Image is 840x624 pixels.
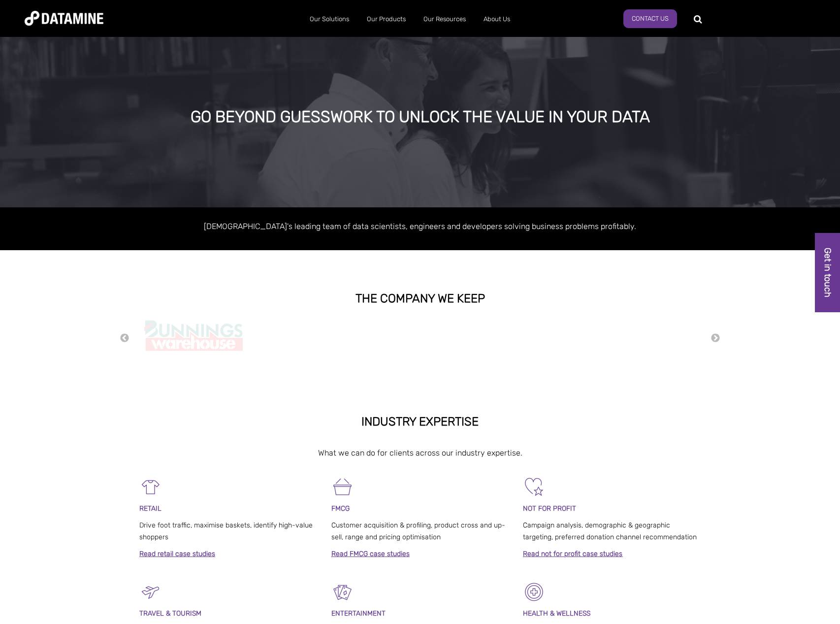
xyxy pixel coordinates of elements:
span: Campaign analysis, demographic & geographic targeting, preferred donation channel recommendation [523,521,697,541]
div: GO BEYOND GUESSWORK TO UNLOCK THE VALUE IN YOUR DATA [97,108,743,126]
img: FMCG [331,476,354,498]
strong: THE COMPANY WE KEEP [355,292,485,305]
span: Drive foot traffic, maximise baskets, identify high-value shoppers [139,521,313,541]
img: Travel & Tourism [139,581,162,603]
span: TRAVEL & TOURISM [139,609,201,618]
button: Previous [120,333,129,344]
span: FMCG [331,504,350,513]
strong: INDUSTRY EXPERTISE [361,415,479,428]
img: Entertainment [331,581,354,603]
strong: HEALTH & WELLNESS [523,609,590,618]
span: NOT FOR PROFIT [523,504,576,513]
span: ENTERTAINMENT [331,609,386,618]
a: Read FMCG case studies [331,550,410,558]
a: About Us [475,6,519,32]
a: Read not for profit case studies [523,550,622,558]
a: Contact us [623,9,677,28]
a: Read retail case studies [139,550,215,558]
a: Our Solutions [301,6,358,32]
span: Customer acquisition & profiling, product cross and up-sell, range and pricing optimisation [331,521,505,541]
button: Next [711,333,720,344]
a: Get in touch [815,233,840,312]
img: Not For Profit [523,476,545,498]
img: Healthcare [523,581,545,603]
span: RETAIL [139,504,162,513]
a: Our Resources [415,6,475,32]
img: Datamine [25,11,103,26]
p: [DEMOGRAPHIC_DATA]'s leading team of data scientists, engineers and developers solving business p... [139,220,701,233]
img: Retail-1 [139,476,162,498]
span: What we can do for clients across our industry expertise. [318,448,522,458]
img: Bunnings Warehouse [144,317,243,354]
a: Our Products [358,6,415,32]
